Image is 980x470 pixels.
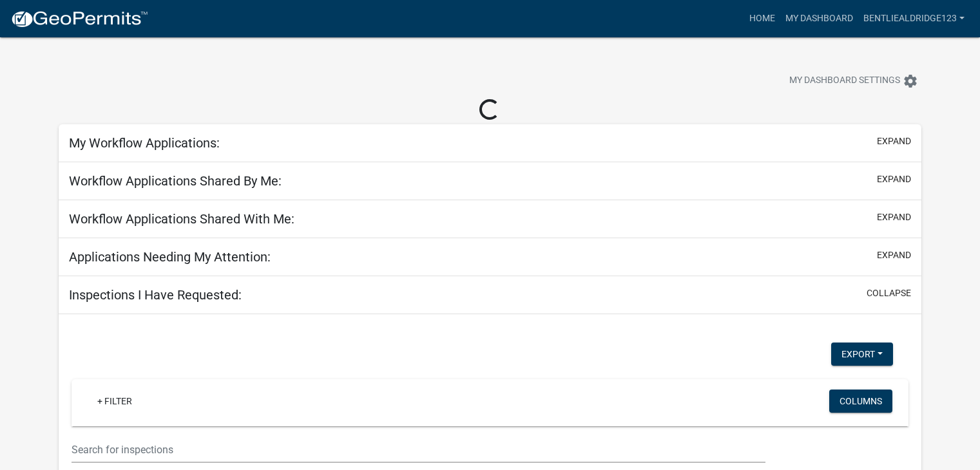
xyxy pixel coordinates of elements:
[877,173,911,186] button: expand
[69,249,271,265] h5: Applications Needing My Attention:
[831,343,893,366] button: Export
[69,173,282,189] h5: Workflow Applications Shared By Me:
[780,6,858,31] a: My Dashboard
[877,135,911,148] button: expand
[877,211,911,224] button: expand
[779,68,928,93] button: My Dashboard Settingssettings
[867,287,911,300] button: collapse
[903,73,918,89] i: settings
[72,437,765,463] input: Search for inspections
[789,73,900,89] span: My Dashboard Settings
[829,390,892,413] button: Columns
[69,287,242,303] h5: Inspections I Have Requested:
[744,6,780,31] a: Home
[877,249,911,262] button: expand
[69,211,294,227] h5: Workflow Applications Shared With Me:
[858,6,970,31] a: bentliealdridge123
[87,390,142,413] a: + Filter
[69,135,220,151] h5: My Workflow Applications:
